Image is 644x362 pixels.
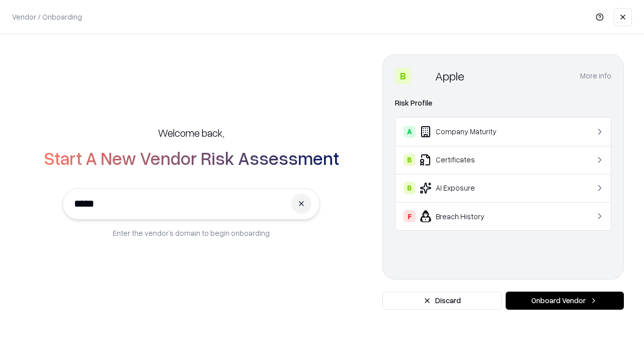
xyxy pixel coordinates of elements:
div: AI Exposure [404,182,567,194]
p: Vendor / Onboarding [12,12,82,22]
div: Breach History [404,210,567,222]
div: F [404,210,416,222]
h2: Start A New Vendor Risk Assessment [44,148,339,168]
div: B [395,68,411,84]
p: Enter the vendor’s domain to begin onboarding [113,228,270,238]
div: Risk Profile [395,97,611,109]
button: Onboard Vendor [506,292,624,310]
div: B [404,182,416,194]
div: Company Maturity [404,126,567,138]
div: Apple [435,68,464,84]
button: Discard [382,292,502,310]
div: B [404,154,416,166]
div: A [404,126,416,138]
img: Apple [415,68,431,84]
button: More info [580,67,611,85]
h5: Welcome back, [158,126,224,140]
div: Certificates [404,154,567,166]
